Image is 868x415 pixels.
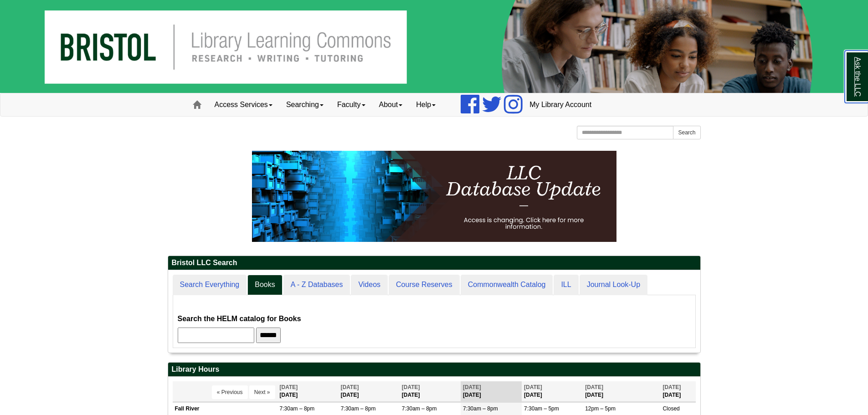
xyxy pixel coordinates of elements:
[663,405,679,412] span: Closed
[663,384,681,390] span: [DATE]
[522,381,583,402] th: [DATE]
[402,384,420,390] span: [DATE]
[249,385,275,399] button: Next »
[673,126,700,139] button: Search
[585,384,603,390] span: [DATE]
[208,93,279,116] a: Access Services
[463,405,498,412] span: 7:30am – 8pm
[351,275,388,295] a: Videos
[400,381,461,402] th: [DATE]
[247,275,282,295] a: Books
[524,384,542,390] span: [DATE]
[660,381,695,402] th: [DATE]
[178,300,691,343] div: Books
[341,384,359,390] span: [DATE]
[461,381,522,402] th: [DATE]
[372,93,410,116] a: About
[168,363,700,377] h2: Library Hours
[585,405,616,412] span: 12pm – 5pm
[389,275,460,295] a: Course Reserves
[580,275,647,295] a: Journal Look-Up
[554,275,578,295] a: ILL
[178,313,301,325] label: Search the HELM catalog for Books
[168,256,700,270] h2: Bristol LLC Search
[524,405,559,412] span: 7:30am – 5pm
[212,385,248,399] button: « Previous
[409,93,442,116] a: Help
[280,384,298,390] span: [DATE]
[341,405,376,412] span: 7:30am – 8pm
[277,381,339,402] th: [DATE]
[339,381,400,402] th: [DATE]
[279,93,330,116] a: Searching
[463,384,481,390] span: [DATE]
[402,405,437,412] span: 7:30am – 8pm
[280,405,315,412] span: 7:30am – 8pm
[252,151,616,242] img: HTML tutorial
[523,93,598,116] a: My Library Account
[283,275,350,295] a: A - Z Databases
[461,275,553,295] a: Commonwealth Catalog
[330,93,372,116] a: Faculty
[583,381,660,402] th: [DATE]
[173,275,247,295] a: Search Everything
